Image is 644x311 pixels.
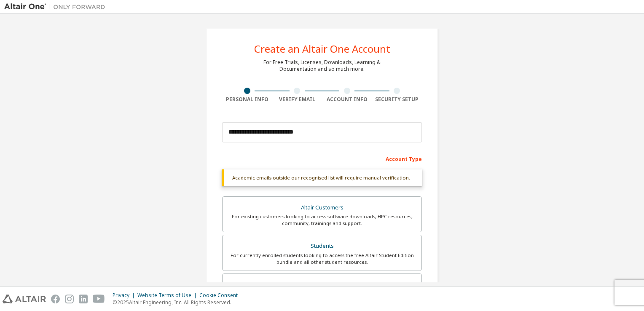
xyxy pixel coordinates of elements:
[113,299,243,306] p: © 2025 Altair Engineering, Inc. All Rights Reserved.
[372,96,422,103] div: Security Setup
[51,295,60,303] img: facebook.svg
[137,292,199,299] div: Website Terms of Use
[4,3,110,11] img: Altair One
[272,96,322,103] div: Verify Email
[228,279,416,291] div: Faculty
[228,252,416,265] div: For currently enrolled students looking to access the free Altair Student Edition bundle and all ...
[222,169,422,186] div: Academic emails outside our recognised list will require manual verification.
[263,59,381,72] div: For Free Trials, Licenses, Downloads, Learning & Documentation and so much more.
[222,152,422,165] div: Account Type
[93,295,105,303] img: youtube.svg
[254,44,390,54] div: Create an Altair One Account
[222,96,272,103] div: Personal Info
[228,202,416,214] div: Altair Customers
[228,240,416,252] div: Students
[322,96,372,103] div: Account Info
[65,295,74,303] img: instagram.svg
[3,295,46,303] img: altair_logo.svg
[79,295,88,303] img: linkedin.svg
[228,213,416,227] div: For existing customers looking to access software downloads, HPC resources, community, trainings ...
[113,292,137,299] div: Privacy
[199,292,243,299] div: Cookie Consent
